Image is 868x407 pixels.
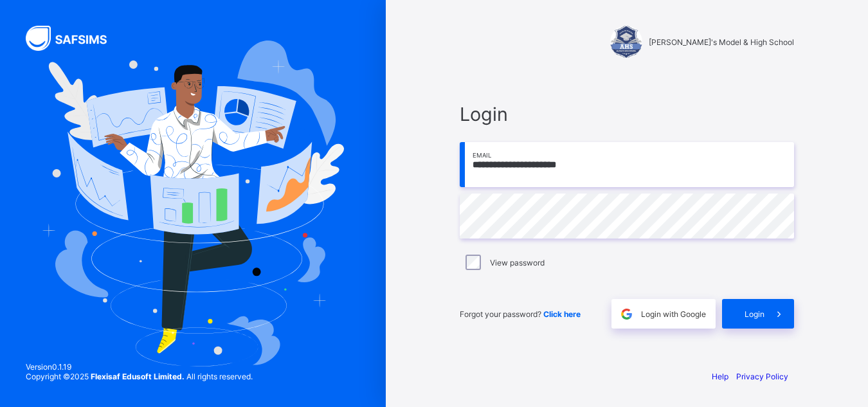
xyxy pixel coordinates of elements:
span: Forgot your password? [460,309,581,319]
img: Hero Image [42,41,345,366]
a: Click here [543,309,581,319]
span: Version 0.1.19 [26,362,253,372]
span: Copyright © 2025 All rights reserved. [26,372,253,381]
img: SAFSIMS Logo [26,26,122,51]
a: Privacy Policy [736,372,788,381]
span: Login [460,103,794,125]
span: Login [745,309,764,319]
strong: Flexisaf Edusoft Limited. [91,372,185,381]
span: Login with Google [641,309,706,319]
label: View password [490,258,545,267]
span: [PERSON_NAME]'s Model & High School [649,37,794,47]
a: Help [712,372,728,381]
img: google.396cfc9801f0270233282035f929180a.svg [619,307,634,321]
